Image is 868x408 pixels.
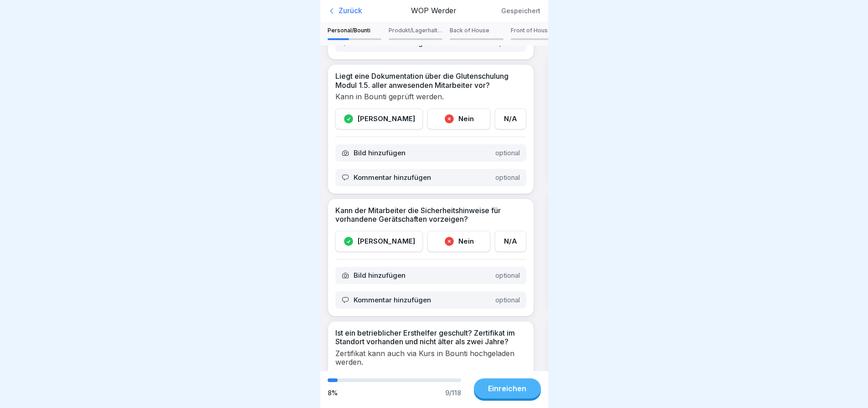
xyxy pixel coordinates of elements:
p: Produkt/Lagerhaltung [389,27,442,34]
p: optional [495,271,520,280]
div: Zurück [328,6,395,15]
div: Nein [427,108,490,129]
p: Bild hinzufügen [354,271,406,280]
div: [PERSON_NAME] [335,231,423,252]
p: Front of House [511,27,565,34]
p: WOP Werder [400,6,468,15]
p: Bild hinzufügen [354,149,406,157]
div: 9 / 118 [445,389,461,397]
div: N/A [495,108,526,129]
p: Liegt eine Dokumentation über die Glutenschulung Modul 1.5. aller anwesenden Mitarbeiter vor? [335,72,526,89]
div: [PERSON_NAME] [335,108,423,129]
p: Gespeichert [501,7,540,15]
div: Nein [427,231,490,252]
button: Einreichen [474,378,541,398]
p: optional [495,149,520,157]
p: Kann der Mitarbeiter die Sicherheitshinweise für vorhandene Gerätschaften vorzeigen? [335,206,526,224]
div: Einreichen [488,384,526,393]
div: N/A [495,231,526,252]
p: Ist ein betrieblicher Ersthelfer geschult? Zertifikat im Standort vorhanden und nicht älter als z... [335,329,526,346]
p: Kommentar hinzufügen [354,173,431,182]
p: optional [495,296,520,304]
p: Personal/Bounti [328,27,381,34]
p: Kann in Bounti geprüft werden. [335,92,526,101]
p: Kommentar hinzufügen [354,296,431,304]
p: Zertifikat kann auch via Kurs in Bounti hochgeladen werden. [335,349,526,367]
p: optional [495,173,520,182]
div: 8 % [328,389,338,397]
p: Back of House [450,27,503,34]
